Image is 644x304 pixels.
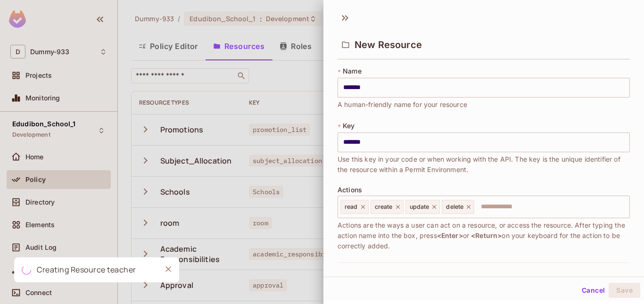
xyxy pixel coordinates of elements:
[446,203,463,211] span: delete
[371,200,404,214] div: create
[410,203,429,211] span: update
[442,200,474,214] div: delete
[405,200,440,214] div: update
[578,283,609,298] button: Cancel
[338,99,467,110] span: A human-friendly name for your resource
[355,39,422,50] span: New Resource
[375,203,393,211] span: create
[343,67,362,75] span: Name
[437,231,463,239] span: <Enter>
[340,200,369,214] div: read
[343,122,355,130] span: Key
[338,220,630,251] span: Actions are the ways a user can act on a resource, or access the resource. After typing the actio...
[471,231,502,239] span: <Return>
[338,186,362,194] span: Actions
[161,262,175,276] button: Close
[37,264,136,276] div: Creating Resource teacher
[345,203,358,211] span: read
[609,283,640,298] button: Save
[338,154,630,175] span: Use this key in your code or when working with the API. The key is the unique identifier of the r...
